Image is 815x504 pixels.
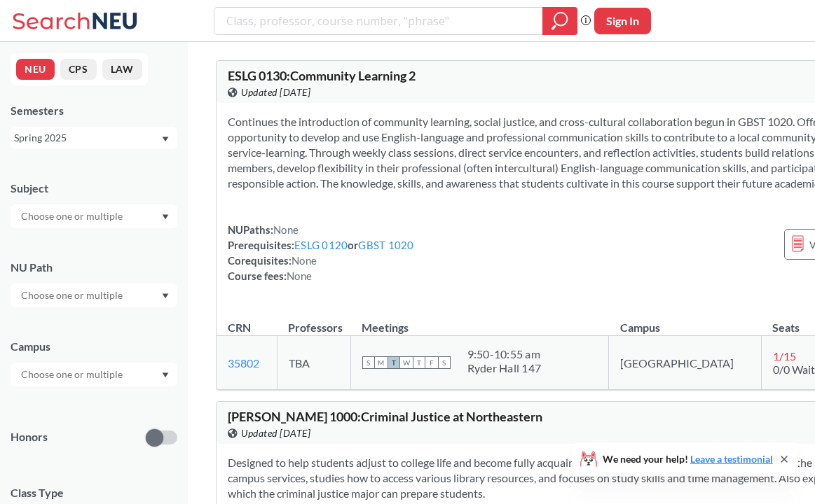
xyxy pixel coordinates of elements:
[228,222,414,283] div: NUPaths: Prerequisites: or Corequisites: Course fees:
[11,283,177,307] div: Dropdown arrow
[11,429,48,445] p: Honors
[467,361,542,375] div: Ryder Hall 147
[228,409,542,424] span: [PERSON_NAME] 1000 : Criminal Justice at Northeastern
[241,426,310,441] span: Updated [DATE]
[162,293,169,299] svg: Dropdown arrow
[690,453,773,465] a: Leave a testimonial
[413,356,425,369] span: T
[228,68,416,83] span: ESLG 0130 : Community Learning 2
[358,239,413,251] a: GBST 1020
[11,103,177,118] div: Semesters
[16,59,55,80] button: NEU
[14,366,132,383] input: Choose one or multiple
[609,336,761,390] td: [GEOGRAPHIC_DATA]
[400,356,413,369] span: W
[425,356,438,369] span: F
[292,254,317,267] span: None
[277,336,350,390] td: TBA
[273,223,299,236] span: None
[162,214,169,220] svg: Dropdown arrow
[11,485,177,500] span: Class Type
[294,239,348,251] a: ESLG 0120
[11,127,177,149] div: Spring 2025Dropdown arrow
[603,454,773,464] span: We need your help!
[11,204,177,228] div: Dropdown arrow
[11,181,177,196] div: Subject
[594,8,651,34] button: Sign In
[102,59,142,80] button: LAW
[552,11,568,31] svg: magnifying glass
[162,136,169,142] svg: Dropdown arrow
[162,372,169,378] svg: Dropdown arrow
[11,260,177,275] div: NU Path
[11,363,177,386] div: Dropdown arrow
[14,208,132,225] input: Choose one or multiple
[14,287,132,304] input: Choose one or multiple
[14,130,160,146] div: Spring 2025
[11,339,177,354] div: Campus
[277,306,350,336] th: Professors
[375,356,388,369] span: M
[225,9,533,33] input: Class, professor, course number, "phrase"
[350,306,609,336] th: Meetings
[609,306,761,336] th: Campus
[287,269,312,282] span: None
[362,356,375,369] span: S
[228,356,259,370] a: 35802
[388,356,400,369] span: T
[438,356,451,369] span: S
[241,85,310,100] span: Updated [DATE]
[60,59,97,80] button: CPS
[228,320,251,335] div: CRN
[773,349,796,363] span: 1 / 15
[467,347,542,361] div: 9:50 - 10:55 am
[542,7,577,35] div: magnifying glass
